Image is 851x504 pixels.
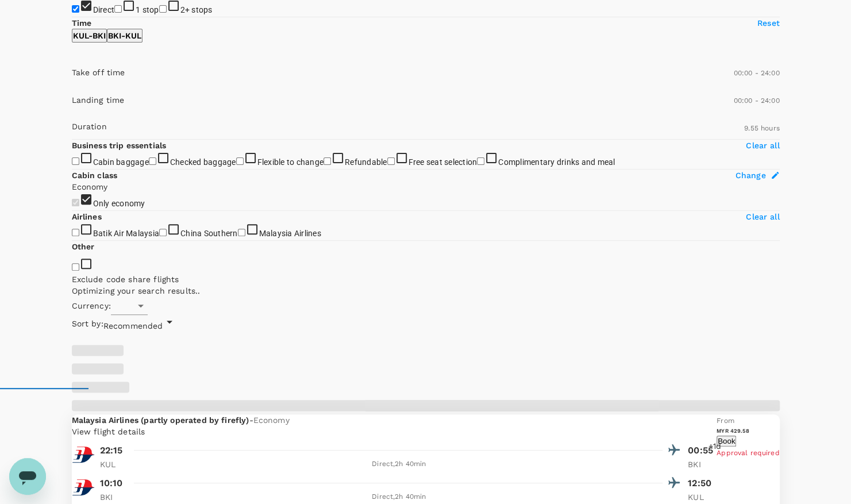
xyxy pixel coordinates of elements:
[100,476,123,490] p: 10:10
[114,5,122,13] input: 1 stop
[236,157,244,165] input: Flexible to change
[72,263,79,271] input: Exclude code share flights
[93,229,160,238] span: Batik Air Malaysia
[736,170,766,181] span: Change
[717,436,736,447] button: Book
[744,124,780,132] span: 9.55 hours
[746,211,779,222] p: Clear all
[72,171,118,180] strong: Cabin class
[108,30,141,41] p: BKI - KUL
[136,491,663,503] div: Direct , 2h 40min
[73,30,106,41] p: KUL - BKI
[72,285,426,297] p: Optimizing your search results..
[72,274,780,285] p: Exclude code share flights
[72,199,79,206] input: Only economy
[717,427,780,434] h6: MYR 429.58
[136,5,159,14] span: 1 stop
[734,69,780,77] span: 00:00 - 24:00
[253,415,290,425] span: Economy
[72,212,102,221] strong: Airlines
[72,181,780,193] p: Economy
[72,426,717,437] p: View flight details
[72,141,167,150] strong: Business trip essentials
[498,157,615,167] span: Complimentary drinks and meal
[159,5,167,13] input: 2+ stops
[72,121,107,132] p: Duration
[170,157,236,167] span: Checked baggage
[324,157,331,165] input: Refundable
[238,229,245,236] input: Malaysia Airlines
[259,229,321,238] span: Malaysia Airlines
[387,157,395,165] input: Free seat selection
[149,157,156,165] input: Checked baggage
[72,94,125,106] p: Landing time
[688,491,717,503] p: KUL
[72,17,92,29] p: Time
[9,458,46,495] iframe: Button to launch messaging window
[72,443,95,466] img: MH
[180,229,238,238] span: China Southern
[717,449,780,457] span: Approval required
[133,298,149,314] button: Open
[717,417,734,425] span: From
[345,157,387,167] span: Refundable
[93,157,149,167] span: Cabin baggage
[72,67,125,78] p: Take off time
[136,459,663,470] div: Direct , 2h 40min
[72,476,95,499] img: MH
[688,459,717,470] p: BKI
[688,476,717,490] p: 12:50
[757,17,780,29] p: Reset
[708,440,721,452] span: +1d
[93,5,115,14] span: Direct
[93,199,145,208] span: Only economy
[100,459,129,470] p: KUL
[100,444,123,457] p: 22:15
[100,491,129,503] p: BKI
[180,5,213,14] span: 2+ stops
[72,229,79,236] input: Batik Air Malaysia
[72,415,249,425] span: Malaysia Airlines (partly operated by firefly)
[734,97,780,105] span: 00:00 - 24:00
[72,5,79,13] input: Direct
[72,241,95,252] p: Other
[159,229,167,236] input: China Southern
[688,444,717,457] p: 00:55
[409,157,478,167] span: Free seat selection
[103,321,163,330] span: Recommended
[257,157,324,167] span: Flexible to change
[72,157,79,165] input: Cabin baggage
[72,318,103,329] span: Sort by :
[72,300,111,311] span: Currency :
[746,140,779,151] p: Clear all
[249,415,253,425] span: -
[477,157,484,165] input: Complimentary drinks and meal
